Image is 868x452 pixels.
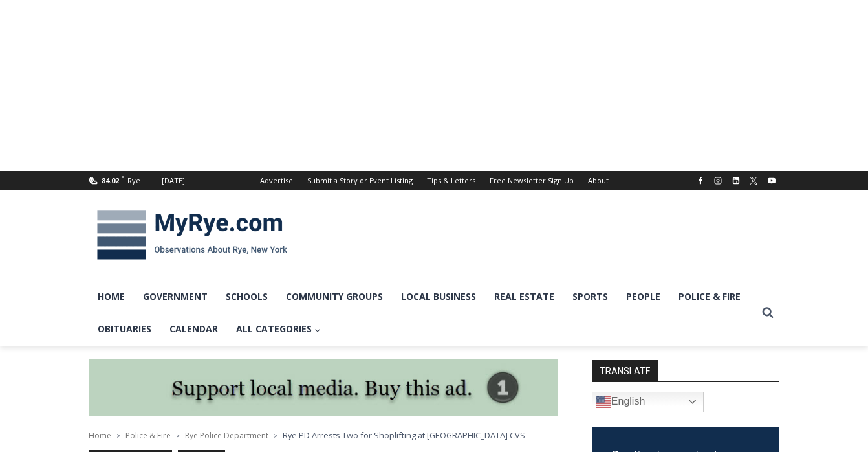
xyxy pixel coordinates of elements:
[764,173,779,188] a: YouTube
[710,173,726,188] a: Instagram
[420,171,483,190] a: Tips & Letters
[89,280,756,346] nav: Primary Navigation
[121,174,124,181] span: F
[253,171,300,190] a: Advertise
[102,175,119,185] span: 84.02
[185,430,268,441] a: Rye Police Department
[176,431,180,440] span: >
[89,280,134,313] a: Home
[693,173,708,188] a: Facebook
[134,280,217,313] a: Government
[592,392,704,412] a: English
[669,280,750,313] a: Police & Fire
[596,394,611,410] img: en
[236,322,321,336] span: All Categories
[756,301,779,324] button: View Search Form
[125,430,171,441] a: Police & Fire
[283,429,525,441] span: Rye PD Arrests Two for Shoplifting at [GEOGRAPHIC_DATA] CVS
[277,280,392,313] a: Community Groups
[253,171,616,190] nav: Secondary Navigation
[89,313,160,345] a: Obituaries
[89,430,111,441] a: Home
[617,280,669,313] a: People
[392,280,485,313] a: Local Business
[89,201,296,269] img: MyRye.com
[746,173,761,188] a: X
[162,175,185,186] div: [DATE]
[728,173,744,188] a: Linkedin
[485,280,563,313] a: Real Estate
[274,431,277,440] span: >
[563,280,617,313] a: Sports
[592,360,658,381] strong: TRANSLATE
[300,171,420,190] a: Submit a Story or Event Listing
[127,175,140,186] div: Rye
[217,280,277,313] a: Schools
[116,431,120,440] span: >
[483,171,581,190] a: Free Newsletter Sign Up
[581,171,616,190] a: About
[227,313,330,345] a: All Categories
[89,359,558,417] img: support local media, buy this ad
[160,313,227,345] a: Calendar
[89,429,558,442] nav: Breadcrumbs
